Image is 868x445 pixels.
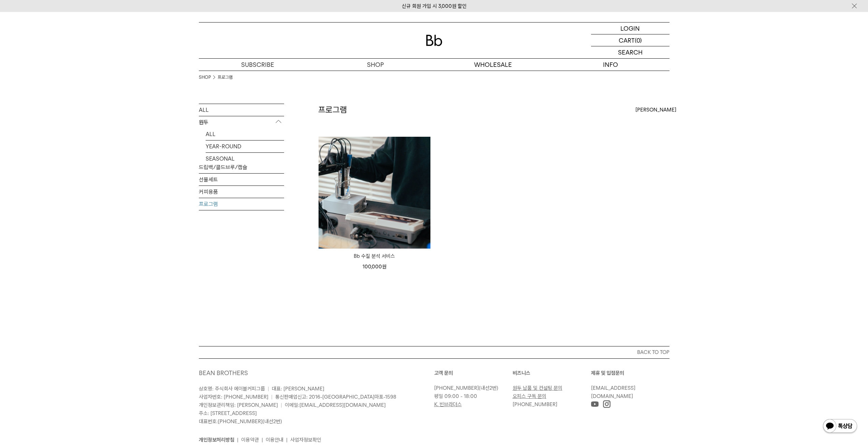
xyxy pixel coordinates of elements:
[591,34,670,46] a: CART (0)
[319,137,430,249] img: Bb 수질 분석 서비스
[218,418,263,425] a: [PHONE_NUMBER]
[241,437,259,443] a: 이용약관
[199,410,257,416] span: 주소: [STREET_ADDRESS]
[434,385,479,391] a: [PHONE_NUMBER]
[271,394,273,400] span: |
[275,394,396,400] span: 통신판매업신고: 2016-[GEOGRAPHIC_DATA]마포-1598
[199,186,284,198] a: 커피용품
[199,394,268,400] span: 사업자번호: [PHONE_NUMBER]
[199,74,211,81] a: SHOP
[513,369,591,377] p: 비즈니스
[591,369,670,377] p: 제휴 및 입점문의
[426,35,442,46] img: 로고
[319,252,430,260] a: Bb 수질 분석 서비스
[199,418,282,425] span: 대표번호: (내선2번)
[619,34,635,46] p: CART
[266,437,283,443] a: 이용안내
[199,369,248,376] a: BEAN BROTHERS
[635,106,676,114] span: [PERSON_NAME]
[199,437,234,443] a: 개인정보처리방침
[199,116,284,129] p: 원두
[199,104,284,116] a: ALL
[199,386,265,392] span: 상호명: 주식회사 에이블커피그룹
[272,386,324,392] span: 대표: [PERSON_NAME]
[199,346,670,358] button: BACK TO TOP
[285,402,386,408] span: 이메일:
[262,436,263,444] li: |
[317,59,434,71] a: SHOP
[382,264,386,270] span: 원
[402,3,467,9] a: 신규 회원 가입 시 3,000원 할인
[434,59,552,71] p: WHOLESALE
[513,385,562,391] a: 원두 납품 및 컨설팅 문의
[218,74,233,81] a: 프로그램
[822,418,858,435] img: 카카오톡 채널 1:1 채팅 버튼
[591,23,670,34] a: LOGIN
[620,23,640,34] p: LOGIN
[318,104,347,116] h2: 프로그램
[513,393,546,399] a: 오피스 구독 문의
[281,402,282,408] span: |
[199,198,284,210] a: 프로그램
[434,392,509,400] p: 평일 09:00 - 18:00
[268,386,269,392] span: |
[363,264,386,270] span: 100,000
[237,436,238,444] li: |
[434,401,462,407] a: K. 빈브라더스
[591,385,635,399] a: [EMAIL_ADDRESS][DOMAIN_NAME]
[299,402,386,408] a: [EMAIL_ADDRESS][DOMAIN_NAME]
[434,369,513,377] p: 고객 문의
[206,128,284,140] a: ALL
[290,437,321,443] a: 사업자정보확인
[618,46,643,58] p: SEARCH
[206,140,284,152] a: YEAR-ROUND
[199,402,278,408] span: 개인정보관리책임: [PERSON_NAME]
[286,436,288,444] li: |
[199,161,284,173] a: 드립백/콜드브루/캡슐
[199,174,284,186] a: 선물세트
[513,401,557,407] a: [PHONE_NUMBER]
[552,59,670,71] p: INFO
[434,384,509,392] p: (내선2번)
[206,153,284,165] a: SEASONAL
[635,34,642,46] p: (0)
[199,59,317,71] a: SUBSCRIBE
